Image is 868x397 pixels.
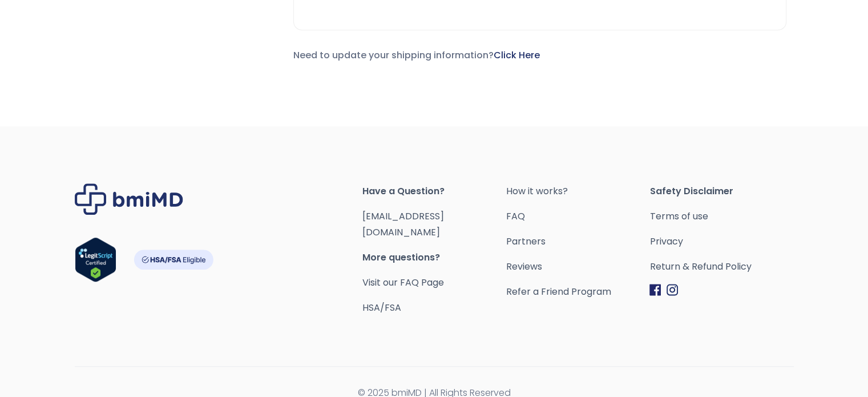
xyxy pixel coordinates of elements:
[506,259,649,275] a: Reviews
[75,183,183,215] img: Brand Logo
[506,284,649,300] a: Refer a Friend Program
[667,284,678,296] img: Instagram
[75,237,116,282] img: Verify Approval for www.bmimd.com
[649,259,793,275] a: Return & Refund Policy
[362,210,444,239] a: [EMAIL_ADDRESS][DOMAIN_NAME]
[494,49,540,62] a: Click Here
[649,234,793,250] a: Privacy
[362,250,506,266] span: More questions?
[362,183,506,199] span: Have a Question?
[506,183,649,199] a: How it works?
[649,208,793,224] a: Terms of use
[134,250,213,270] img: HSA-FSA
[75,237,116,287] a: Verify LegitScript Approval for www.bmimd.com
[362,301,401,314] a: HSA/FSA
[293,49,540,62] span: Need to update your shipping information?
[649,284,661,296] img: Facebook
[362,276,444,289] a: Visit our FAQ Page
[506,234,649,250] a: Partners
[649,183,793,199] span: Safety Disclaimer
[506,208,649,224] a: FAQ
